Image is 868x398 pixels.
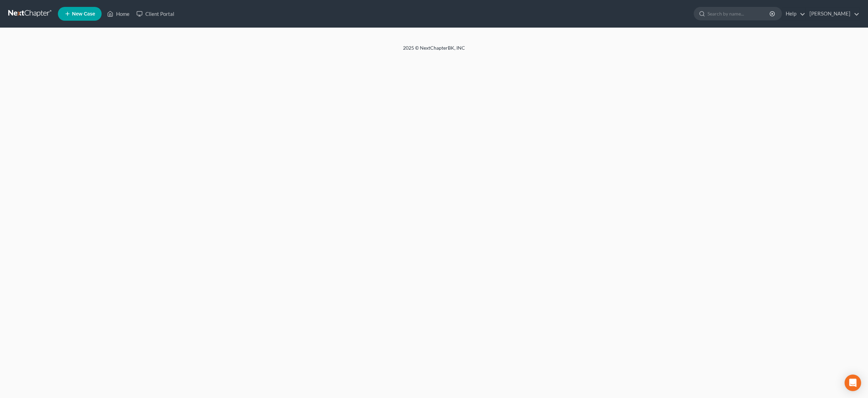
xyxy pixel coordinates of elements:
span: New Case [72,11,95,17]
a: Home [104,8,133,20]
input: Search by name... [707,7,771,20]
div: Open Intercom Messenger [845,375,861,391]
a: Client Portal [133,8,178,20]
a: Help [782,8,805,20]
div: 2025 © NextChapterBK, INC [238,44,630,57]
a: [PERSON_NAME] [806,8,859,20]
